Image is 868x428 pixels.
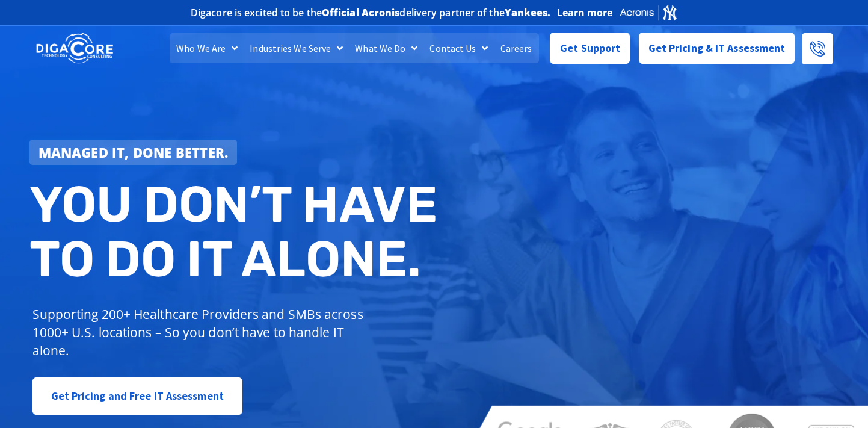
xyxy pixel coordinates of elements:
[36,32,113,65] img: DigaCore Technology Consulting
[32,305,369,359] p: Supporting 200+ Healthcare Providers and SMBs across 1000+ U.S. locations – So you don’t have to ...
[244,33,349,63] a: Industries We Serve
[170,33,540,63] nav: Menu
[423,33,494,63] a: Contact Us
[191,8,551,17] h2: Digacore is excited to be the delivery partner of the
[51,384,224,408] span: Get Pricing and Free IT Assessment
[29,140,238,165] a: Managed IT, done better.
[550,33,630,64] a: Get Support
[322,6,400,19] b: Official Acronis
[349,33,423,63] a: What We Do
[557,7,613,19] a: Learn more
[494,33,538,63] a: Careers
[619,4,678,21] img: Acronis
[170,33,244,63] a: Who We Are
[38,143,229,161] strong: Managed IT, done better.
[29,177,443,287] h2: You don’t have to do IT alone.
[648,36,786,60] span: Get Pricing & IT Assessment
[639,33,795,64] a: Get Pricing & IT Assessment
[505,6,551,19] b: Yankees.
[560,36,620,60] span: Get Support
[32,377,242,415] a: Get Pricing and Free IT Assessment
